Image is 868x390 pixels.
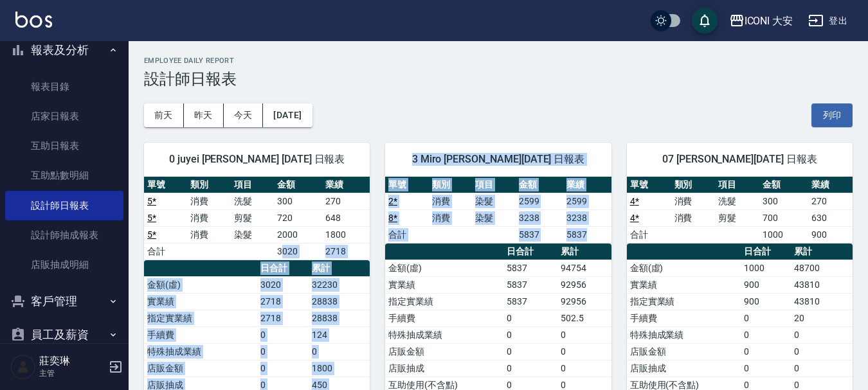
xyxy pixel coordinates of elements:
td: 5837 [516,226,563,243]
button: 報表及分析 [5,33,123,67]
td: 店販金額 [144,360,257,377]
th: 類別 [187,177,230,193]
button: 客戶管理 [5,285,123,318]
td: 94754 [557,260,611,276]
button: 登出 [803,9,853,33]
td: 900 [741,293,791,310]
th: 日合計 [741,244,791,260]
a: 設計師抽成報表 [5,220,123,250]
td: 剪髮 [715,209,759,226]
p: 主管 [39,368,105,379]
td: 720 [274,209,321,226]
td: 消費 [671,193,716,209]
td: 實業績 [144,293,257,310]
button: 昨天 [184,103,224,127]
td: 消費 [187,193,230,209]
table: a dense table [627,177,853,244]
button: 列印 [811,103,853,127]
td: 1800 [322,226,370,243]
td: 剪髮 [231,209,274,226]
td: 92956 [557,276,611,293]
td: 48700 [791,260,853,276]
div: ICONI 大安 [745,13,793,29]
td: 43810 [791,276,853,293]
td: 2718 [322,243,370,260]
th: 金額 [759,177,808,193]
td: 0 [503,310,557,326]
td: 0 [741,326,791,343]
td: 20 [791,310,853,326]
button: [DATE] [263,103,312,127]
td: 指定實業績 [627,293,741,310]
h3: 設計師日報表 [144,70,853,88]
table: a dense table [144,177,370,260]
td: 270 [322,193,370,209]
td: 金額(虛) [385,260,503,276]
a: 互助點數明細 [5,161,123,190]
a: 報表目錄 [5,72,123,102]
td: 900 [808,226,853,243]
td: 32230 [309,276,370,293]
th: 單號 [627,177,671,193]
a: 設計師日報表 [5,191,123,220]
td: 手續費 [144,326,257,343]
td: 特殊抽成業績 [144,343,257,360]
td: 502.5 [557,310,611,326]
a: 店販抽成明細 [5,250,123,279]
th: 金額 [516,177,563,193]
a: 互助日報表 [5,131,123,161]
th: 類別 [429,177,472,193]
span: 07 [PERSON_NAME][DATE] 日報表 [642,153,837,166]
td: 洗髮 [231,193,274,209]
img: Logo [15,12,52,28]
span: 0 juyei [PERSON_NAME] [DATE] 日報表 [159,153,354,166]
button: ICONI 大安 [724,8,799,34]
td: 900 [741,276,791,293]
td: 0 [503,326,557,343]
td: 實業績 [627,276,741,293]
td: 1000 [759,226,808,243]
td: 648 [322,209,370,226]
td: 2000 [274,226,321,243]
td: 700 [759,209,808,226]
td: 0 [309,343,370,360]
td: 2718 [257,310,309,326]
td: 合計 [385,226,428,243]
td: 5837 [503,276,557,293]
td: 5837 [503,260,557,276]
td: 124 [309,326,370,343]
td: 染髮 [231,226,274,243]
td: 消費 [671,209,716,226]
td: 2718 [257,293,309,310]
td: 2599 [563,193,611,209]
td: 指定實業績 [385,293,503,310]
td: 消費 [187,226,230,243]
th: 項目 [715,177,759,193]
table: a dense table [385,177,611,244]
button: save [692,8,718,33]
td: 0 [741,360,791,377]
img: Person [10,354,36,380]
td: 92956 [557,293,611,310]
td: 3238 [516,209,563,226]
td: 合計 [627,226,671,243]
th: 項目 [472,177,515,193]
th: 累計 [557,244,611,260]
td: 5837 [503,293,557,310]
td: 消費 [429,209,472,226]
td: 3020 [257,276,309,293]
td: 金額(虛) [144,276,257,293]
th: 項目 [231,177,274,193]
td: 300 [274,193,321,209]
th: 業績 [322,177,370,193]
button: 前天 [144,103,184,127]
td: 630 [808,209,853,226]
th: 類別 [671,177,716,193]
h2: Employee Daily Report [144,57,853,65]
th: 單號 [385,177,428,193]
th: 累計 [791,244,853,260]
td: 0 [503,343,557,360]
td: 28838 [309,293,370,310]
td: 實業績 [385,276,503,293]
td: 0 [257,360,309,377]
